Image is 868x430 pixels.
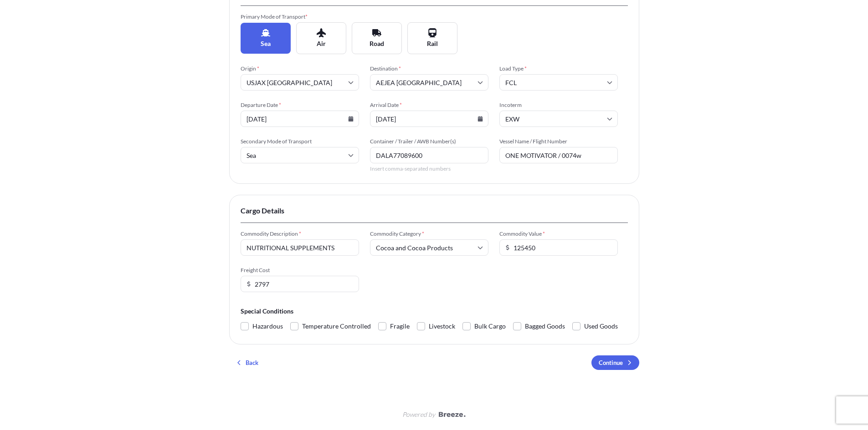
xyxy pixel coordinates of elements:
button: Air [296,22,346,54]
input: Select... [499,74,618,91]
span: Fragile [390,319,410,333]
span: Road [370,39,384,48]
p: Back [246,358,258,367]
span: Destination [370,65,488,72]
span: Load Type [499,65,618,72]
button: Sea [241,23,291,54]
span: Air [317,39,326,48]
button: Rail [407,22,457,54]
span: Insert comma-separated numbers [370,165,488,172]
span: Cargo Details [241,206,628,215]
span: Bulk Cargo [474,319,506,333]
button: Continue [591,355,639,370]
input: Select... [499,111,618,127]
span: Commodity Description [241,230,359,238]
span: Special Conditions [241,307,628,316]
input: Enter amount [499,239,618,256]
input: Describe the commodity [241,239,359,256]
input: MM/DD/YYYY [370,111,488,127]
input: Select if applicable... [241,147,359,163]
span: Commodity Value [499,230,618,238]
span: Freight Cost [241,267,359,274]
span: Secondary Mode of Transport [241,138,359,145]
button: Road [352,22,402,54]
span: Temperature Controlled [302,319,371,333]
span: Livestock [429,319,455,333]
input: Destination port [370,74,488,91]
span: Departure Date [241,101,359,109]
span: Origin [241,65,359,72]
span: Bagged Goods [525,319,565,333]
input: Origin port [241,74,359,91]
span: Arrival Date [370,101,488,109]
span: Used Goods [584,319,618,333]
span: Powered by [402,410,435,419]
span: Commodity Category [370,230,488,238]
p: Continue [599,358,623,367]
input: Enter amount [241,276,359,292]
input: Select a commodity type [370,239,488,256]
span: Primary Mode of Transport [241,13,359,20]
input: Enter name [499,147,618,163]
span: Incoterm [499,101,618,109]
span: Container / Trailer / AWB Number(s) [370,138,488,145]
span: Hazardous [252,319,283,333]
button: Back [229,355,266,370]
span: Rail [427,39,438,48]
span: Vessel Name / Flight Number [499,138,618,145]
span: Sea [261,39,271,48]
input: Number1, number2,... [370,147,488,163]
input: MM/DD/YYYY [241,111,359,127]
